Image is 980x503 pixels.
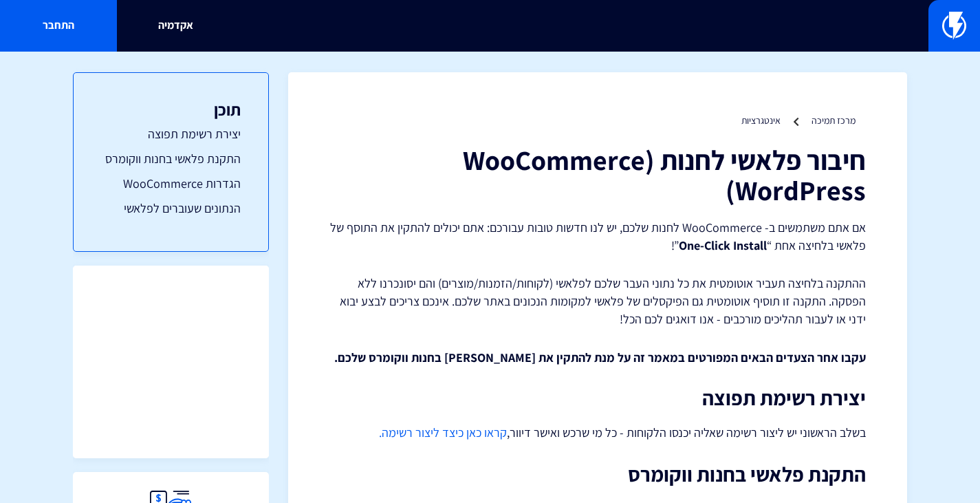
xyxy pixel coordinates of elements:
[101,125,241,143] a: יצירת רשימת תפוצה
[101,150,241,168] a: התקנת פלאשי בחנות ווקומרס
[101,200,241,217] a: הנתונים שעוברים לפלאשי
[329,463,866,486] h2: התקנת פלאשי בחנות ווקומרס
[741,114,781,127] a: אינטגרציות
[379,425,507,440] a: קראו כאן כיצד ליצור רשימה.
[679,237,767,253] strong: One-Click Install
[329,387,866,409] h2: יצירת רשימת תפוצה
[101,100,241,118] h3: תוכן
[101,175,241,193] a: הגדרות WooCommerce
[329,219,866,254] p: אם אתם משתמשים ב- WooCommerce לחנות שלכם, יש לנו חדשות טובות עבורכם: אתם יכולים להתקין את התוסף ש...
[329,423,866,442] p: בשלב הראשוני יש ליצור רשימה שאליה יכנסו הלקוחות - כל מי שרכש ואישר דיוור,
[196,10,784,42] input: חיפוש מהיר...
[812,114,856,127] a: מרכז תמיכה
[329,145,866,205] h1: חיבור פלאשי לחנות (WooCommerce (WordPress
[334,350,866,365] strong: עקבו אחר הצעדים הבאים המפורטים במאמר זה על מנת להתקין את [PERSON_NAME] בחנות ווקומרס שלכם.
[329,275,866,328] p: ההתקנה בלחיצה תעביר אוטומטית את כל נתוני העבר שלכם לפלאשי (לקוחות/הזמנות/מוצרים) והם יסונכרנו ללא...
